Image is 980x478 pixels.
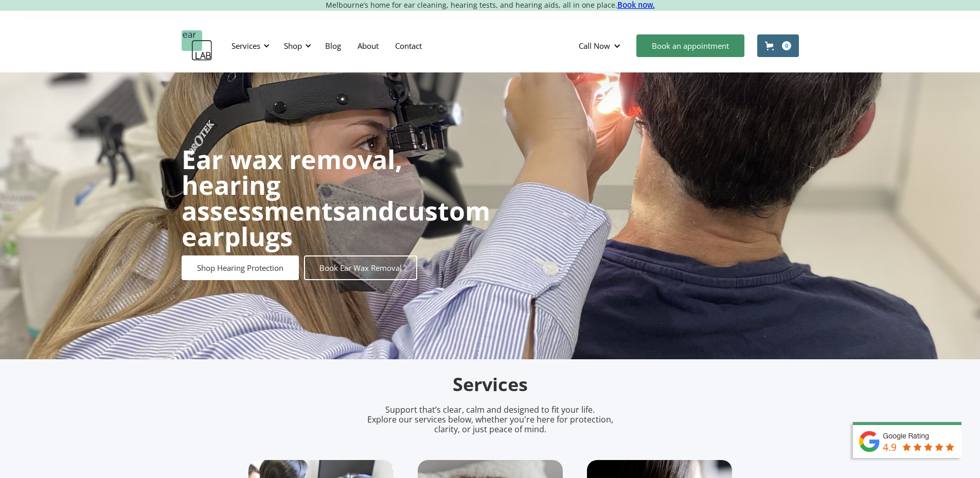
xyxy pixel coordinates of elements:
div: Call Now [579,41,610,51]
strong: custom earplugs [182,193,490,254]
h1: and [182,146,490,249]
p: Support that’s clear, calm and designed to fit your life. Explore our services below, whether you... [354,405,627,435]
a: Contact [387,31,430,61]
strong: Ear wax removal, hearing assessments [182,142,402,228]
a: Open cart [757,34,799,57]
div: Shop [284,41,302,51]
div: Call Now [571,30,631,61]
h2: Services [248,373,732,397]
div: Services [225,30,273,61]
a: Shop Hearing Protection [182,255,299,280]
a: Blog [317,31,349,61]
a: home [182,30,212,61]
a: Book an appointment [636,34,744,57]
div: Shop [278,30,314,61]
div: Services [231,41,260,51]
a: Book Ear Wax Removal [304,255,417,280]
a: About [349,31,387,61]
div: 0 [782,41,791,50]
